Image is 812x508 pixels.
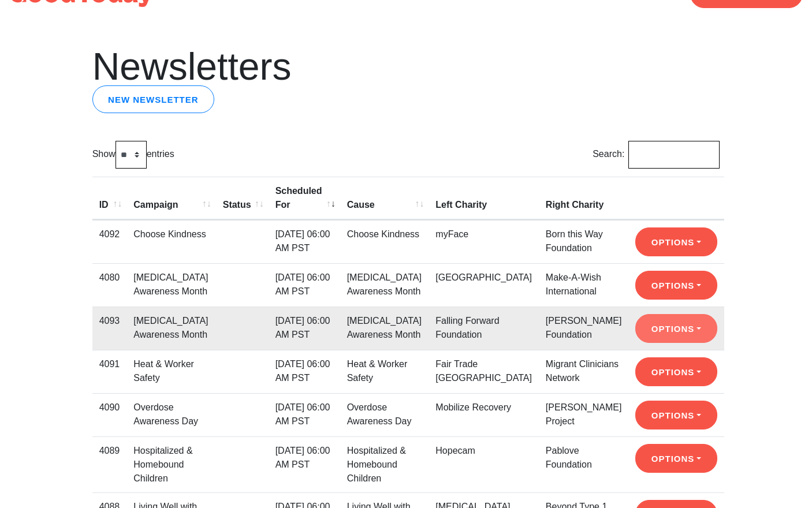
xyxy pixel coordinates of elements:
[92,393,127,436] td: 4090
[92,141,174,169] label: Show entries
[116,141,147,169] select: Showentries
[546,402,622,426] a: [PERSON_NAME] Project
[546,359,619,383] a: Migrant Clinicians Network
[435,316,499,339] a: Falling Forward Foundation
[269,177,340,220] th: Scheduled For: activate to sort column ascending
[429,177,539,220] th: Left Charity
[635,444,717,473] button: Options
[126,177,215,220] th: Campaign: activate to sort column ascending
[546,446,592,469] a: Pablove Foundation
[126,220,215,263] td: Choose Kindness
[269,436,340,492] td: [DATE] 06:00 AM PST
[546,229,603,253] a: Born this Way Foundation
[126,263,215,307] td: [MEDICAL_DATA] Awareness Month
[435,272,532,282] a: [GEOGRAPHIC_DATA]
[593,141,720,169] label: Search:
[435,446,475,455] a: Hopecam
[340,307,429,350] td: [MEDICAL_DATA] Awareness Month
[340,436,429,492] td: Hospitalized & Homebound Children
[126,350,215,393] td: Heat & Worker Safety
[635,271,717,300] button: Options
[435,229,468,239] a: myFace
[635,227,717,256] button: Options
[635,314,717,343] button: Options
[92,177,127,220] th: ID: activate to sort column ascending
[126,436,215,492] td: Hospitalized & Homebound Children
[269,307,340,350] td: [DATE] 06:00 AM PST
[92,350,127,393] td: 4091
[269,220,340,263] td: [DATE] 06:00 AM PST
[340,350,429,393] td: Heat & Worker Safety
[269,393,340,436] td: [DATE] 06:00 AM PST
[340,177,429,220] th: Cause: activate to sort column ascending
[435,402,511,412] a: Mobilize Recovery
[340,220,429,263] td: Choose Kindness
[216,177,269,220] th: Status: activate to sort column ascending
[546,272,601,296] a: Make-A-Wish International
[539,177,629,220] th: Right Charity
[340,263,429,307] td: [MEDICAL_DATA] Awareness Month
[92,47,720,85] h1: Newsletters
[340,393,429,436] td: Overdose Awareness Day
[635,357,717,386] button: Options
[92,307,127,350] td: 4093
[126,307,215,350] td: [MEDICAL_DATA] Awareness Month
[92,436,127,492] td: 4089
[635,401,717,429] button: Options
[92,220,127,263] td: 4092
[92,85,214,113] a: New newsletter
[126,393,215,436] td: Overdose Awareness Day
[628,141,720,169] input: Search:
[435,359,532,383] a: Fair Trade [GEOGRAPHIC_DATA]
[546,316,622,339] a: [PERSON_NAME] Foundation
[269,350,340,393] td: [DATE] 06:00 AM PST
[269,263,340,307] td: [DATE] 06:00 AM PST
[92,263,127,307] td: 4080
